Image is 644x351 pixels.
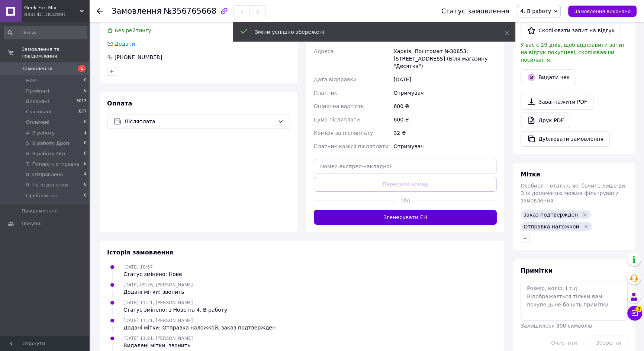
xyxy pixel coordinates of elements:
[568,6,637,17] button: Замовлення виконано
[84,130,87,136] span: 1
[255,28,486,36] div: Зміни успішно збережені
[392,126,498,140] div: 32 ₴
[123,264,153,270] span: [DATE] 18:57
[107,100,132,107] span: Оплата
[627,306,642,321] button: Чат з покупцем3
[521,183,627,204] span: Особисті нотатки, які бачите лише ви. З їх допомогою можна фільтрувати замовлення
[123,324,276,331] div: Додані мітки: Отправка наложкой, заказ подтвержден
[583,224,589,230] svg: Видалити мітку
[26,150,66,157] span: 6. В работу Опт
[22,46,89,59] span: Замовлення та повідомлення
[125,117,275,126] span: Післяплата
[84,192,87,199] span: 0
[392,100,498,113] div: 600 ₴
[521,323,592,329] span: Залишилося 300 символів
[392,86,498,100] div: Отримувач
[84,140,87,147] span: 0
[26,108,51,115] span: Скасовані
[107,249,173,256] span: Історія замовлення
[123,270,182,278] div: Статус змінено: Нове
[123,342,193,349] div: Видалені мітки: звонить
[123,288,193,296] div: Додані мітки: звонить
[520,8,551,14] span: 4. В работу
[114,53,163,61] div: [PHONE_NUMBER]
[123,282,193,287] span: [DATE] 09:26, [PERSON_NAME]
[521,171,540,178] span: Мітки
[441,7,510,15] div: Статус замовлення
[24,4,80,11] span: Geek Fan Mix
[314,210,497,225] button: Згенерувати ЕН
[26,98,49,105] span: Виконані
[24,11,89,18] div: Ваш ID: 3832891
[521,94,593,110] a: Завантажити PDF
[521,42,625,63] span: У вас є 29 днів, щоб відправити запит на відгук покупцеві, скопіювавши посилання.
[4,26,87,39] input: Пошук
[123,300,193,305] span: [DATE] 11:21, [PERSON_NAME]
[314,77,357,82] span: Дата відправки
[392,45,498,73] div: Харків, Поштомат №30853: [STREET_ADDRESS] (Біля магазину "Десятка")
[123,318,193,323] span: [DATE] 11:21, [PERSON_NAME]
[115,41,135,47] span: Додати
[26,119,49,126] span: Оплачені
[314,130,373,136] span: Комісія за післяплату
[314,117,360,123] span: Сума післяплати
[84,150,87,157] span: 0
[521,131,610,147] button: Дублювати замовлення
[521,69,576,85] button: Видати чек
[22,65,52,72] span: Замовлення
[314,48,334,54] span: Адреса
[521,267,553,274] span: Примітки
[314,159,497,174] input: Номер експрес-накладної
[26,130,55,136] span: 4. В работу
[26,182,68,188] span: 9. На отделении
[392,73,498,86] div: [DATE]
[26,77,37,84] span: Нові
[84,182,87,188] span: 0
[76,98,87,105] span: 3013
[521,113,570,128] a: Друк PDF
[26,88,49,94] span: Прийняті
[314,103,364,109] span: Оціночна вартість
[574,9,631,14] span: Замовлення виконано
[314,143,389,149] span: Платник комісії післяплати
[26,171,63,178] span: 8. Отправлено
[26,192,58,199] span: Проблемные
[524,212,578,218] span: заказ подтвержден
[115,27,151,33] span: Без рейтингу
[78,65,86,72] span: 1
[123,306,227,313] div: Статус змінено: з Нове на 4. В работу
[97,7,103,15] div: Повернутися назад
[521,23,621,38] button: Скопіювати запит на відгук
[84,161,87,168] span: 6
[392,113,498,126] div: 600 ₴
[524,224,579,230] span: Отправка наложкой
[396,197,414,204] span: або
[84,88,87,94] span: 0
[635,306,642,312] span: 3
[392,140,498,153] div: Отримувач
[22,220,42,227] span: Покупці
[26,140,69,147] span: 5. В работу Дроп
[123,336,193,341] span: [DATE] 11:21, [PERSON_NAME]
[582,212,588,218] svg: Видалити мітку
[22,208,58,214] span: Повідомлення
[84,77,87,84] span: 0
[314,90,337,96] span: Платник
[164,7,216,16] span: №356765668
[84,119,87,126] span: 0
[79,108,87,115] span: 877
[84,171,87,178] span: 4
[26,161,79,168] span: 7. Готово к отправке
[112,7,161,16] span: Замовлення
